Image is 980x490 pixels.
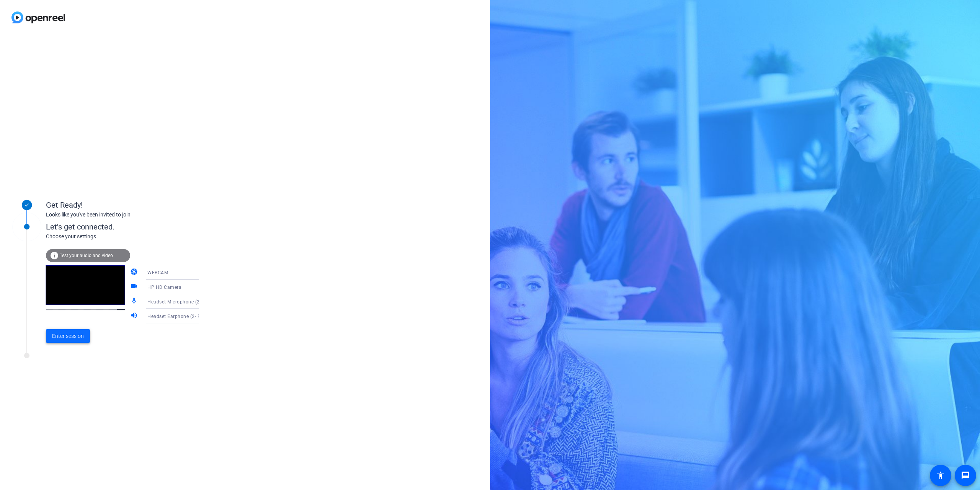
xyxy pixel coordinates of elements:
span: Headset Microphone (2- Plantronics Blackwire 5220 Series) [147,298,280,305]
mat-icon: volume_up [130,311,139,321]
mat-icon: accessibility [936,471,945,480]
span: Headset Earphone (2- Plantronics Blackwire 5220 Series) [147,313,275,319]
span: HP HD Camera [147,285,181,290]
span: WEBCAM [147,270,168,275]
div: Let's get connected. [46,221,215,233]
mat-icon: mic_none [130,297,139,306]
button: Enter session [46,329,90,343]
div: Get Ready! [46,199,199,211]
span: Enter session [52,332,84,340]
span: Test your audio and video [60,253,113,258]
mat-icon: videocam [130,282,139,292]
div: Looks like you've been invited to join [46,211,199,219]
div: Choose your settings [46,233,215,241]
mat-icon: camera [130,268,139,277]
mat-icon: info [50,251,59,260]
mat-icon: message [961,471,970,480]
